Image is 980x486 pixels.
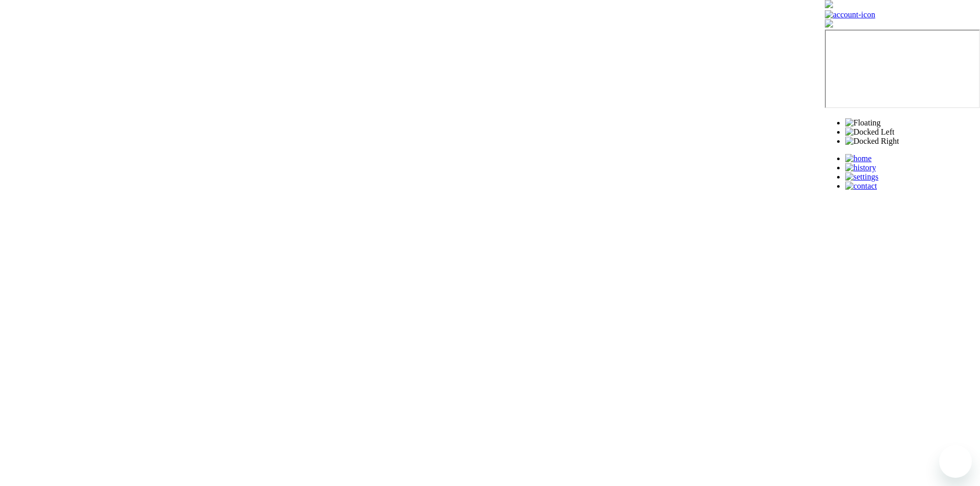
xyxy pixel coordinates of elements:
[845,182,877,191] img: Contact
[845,172,878,182] img: Settings
[845,118,880,127] img: Floating
[845,127,894,137] img: Docked Left
[825,10,875,19] img: account-icon
[845,154,872,163] img: Home
[845,163,876,172] img: History
[825,19,833,28] img: exticon.png
[939,445,972,478] iframe: Button to launch messaging window
[845,137,899,146] img: Docked Right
